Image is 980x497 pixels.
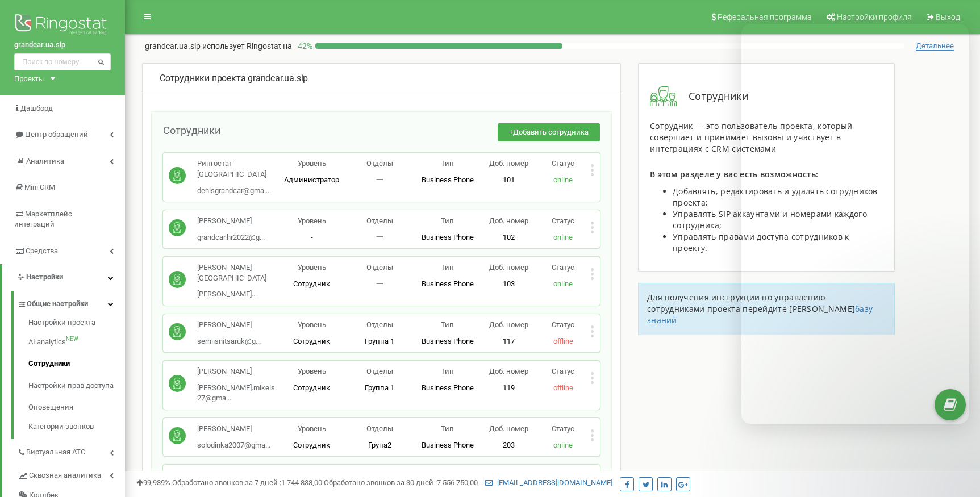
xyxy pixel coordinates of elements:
span: Обработано звонков за 7 дней : [172,478,322,487]
span: Отделы [366,367,393,375]
span: Отделы [366,159,393,168]
div: Проекты [14,73,44,84]
span: Группа 1 [365,383,394,392]
p: 119 [482,383,536,394]
span: serhiisnitsaruk@g... [197,337,261,345]
span: Статус [552,263,574,272]
p: Рингостат [GEOGRAPHIC_DATA] [197,158,278,179]
span: Дашборд [20,104,53,112]
span: Сотрудники проекта [160,73,245,83]
span: Отделы [366,263,393,272]
span: Отделы [366,216,393,225]
a: Категории звонков [28,419,125,432]
span: Группа 1 [365,337,394,345]
a: grandcar.ua.sip [14,40,111,51]
span: Для получения инструкции по управлению сотрудниками проекта перейдите [PERSON_NAME] [647,292,855,314]
u: 7 556 750,00 [437,478,478,487]
span: Група2 [368,441,391,449]
span: Business Phone [422,441,474,449]
span: Добавить сотрудника [513,128,589,136]
span: Аналитика [26,157,64,165]
span: Настройки профиля [837,12,912,22]
span: 99,989% [136,478,170,487]
span: Тип [441,159,454,168]
span: Сотрудник [293,383,330,392]
span: В этом разделе у вас есть возможность: [650,169,818,179]
a: Настройки [2,264,125,291]
u: 1 744 838,00 [281,478,322,487]
p: [PERSON_NAME] [GEOGRAPHIC_DATA] [197,262,278,283]
input: Поиск по номеру [14,53,111,70]
span: Business Phone [422,176,474,184]
span: online [553,176,573,184]
span: Доб. номер [489,367,528,375]
span: Управлять правами доступа сотрудников к проекту. [673,231,849,253]
span: Сотрудник — это пользователь проекта, который совершает и принимает вызовы и участвует в интеграц... [650,120,853,154]
p: [PERSON_NAME] [197,366,278,377]
span: Тип [441,367,454,375]
span: Сотрудник [293,441,330,449]
span: Доб. номер [489,320,528,329]
span: Сотрудник [293,337,330,345]
span: offline [553,383,573,392]
p: 103 [482,279,536,290]
span: Отделы [366,424,393,433]
p: 117 [482,336,536,347]
span: Доб. номер [489,263,528,272]
span: Виртуальная АТС [26,447,85,458]
span: offline [553,337,573,345]
span: Business Phone [422,233,474,241]
span: Уровень [298,159,326,168]
span: Доб. номер [489,424,528,433]
a: Настройки прав доступа [28,375,125,397]
p: 203 [482,440,536,451]
a: Виртуальная АТС [17,439,125,462]
button: +Добавить сотрудника [498,123,600,142]
span: [PERSON_NAME]... [197,290,257,298]
span: Добавлять, редактировать и удалять сотрудников проекта; [673,186,878,208]
span: 一 [376,279,383,288]
span: Сотрудники [677,89,748,104]
p: grandcar.ua.sip [145,40,292,52]
span: Уровень [298,367,326,375]
a: Сквозная аналитика [17,462,125,486]
span: Статус [552,424,574,433]
span: Уровень [298,424,326,433]
span: Уровень [298,216,326,225]
p: 102 [482,232,536,243]
span: Тип [441,263,454,272]
span: 一 [376,176,383,184]
span: Уровень [298,263,326,272]
span: solodinka2007@gma... [197,441,270,449]
a: базу знаний [647,303,873,325]
span: online [553,279,573,288]
iframe: Intercom live chat [741,24,969,424]
span: Тип [441,216,454,225]
span: Тип [441,424,454,433]
iframe: Intercom live chat [941,433,969,460]
span: online [553,441,573,449]
a: Оповещения [28,396,125,419]
span: Общие настройки [27,299,88,310]
span: Статус [552,367,574,375]
span: Business Phone [422,279,474,288]
a: AI analyticsNEW [28,331,125,353]
p: - [278,232,346,243]
span: Средства [26,247,58,255]
span: Сотрудники [163,124,220,136]
span: Управлять SIP аккаунтами и номерами каждого сотрудника; [673,208,867,231]
span: Статус [552,159,574,168]
span: Маркетплейс интеграций [14,210,72,229]
span: 一 [376,233,383,241]
span: Business Phone [422,337,474,345]
a: Сотрудники [28,353,125,375]
a: [EMAIL_ADDRESS][DOMAIN_NAME] [485,478,612,487]
div: grandcar.ua.sip [160,72,603,85]
p: [PERSON_NAME] [197,424,270,435]
p: [PERSON_NAME] [197,216,265,227]
span: denisgrandcar@gma... [197,186,269,195]
img: Ringostat logo [14,11,111,40]
span: Обработано звонков за 30 дней : [324,478,478,487]
span: Сквозная аналитика [29,470,101,481]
